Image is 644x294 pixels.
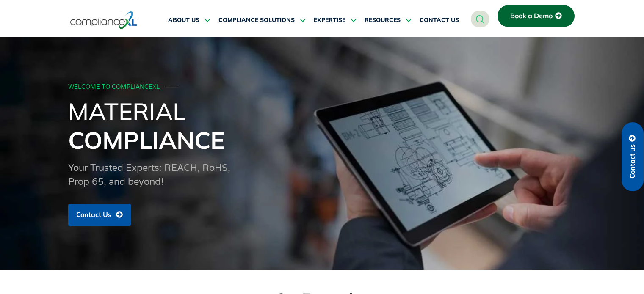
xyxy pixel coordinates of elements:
span: RESOURCES [365,16,401,24]
span: CONTACT US [420,16,459,24]
span: Contact us [629,144,636,179]
img: logo-one.svg [70,11,138,30]
a: ABOUT US [168,10,210,30]
a: EXPERTISE [314,10,356,30]
span: EXPERTISE [314,16,345,24]
h1: Material [68,97,576,154]
span: Your Trusted Experts: REACH, RoHS, Prop 65, and beyond! [68,162,230,187]
a: Contact Us [68,204,131,226]
span: ABOUT US [168,16,199,24]
span: Book a Demo [510,12,553,20]
a: CONTACT US [420,10,459,30]
span: Contact Us [76,211,111,219]
a: Contact us [622,122,644,191]
a: RESOURCES [365,10,411,30]
span: COMPLIANCE SOLUTIONS [218,16,295,24]
span: Compliance [68,125,224,155]
a: COMPLIANCE SOLUTIONS [218,10,305,30]
span: ─── [166,83,179,91]
div: WELCOME TO COMPLIANCEXL [68,84,574,91]
a: navsearch-button [471,11,489,27]
a: Book a Demo [498,5,575,27]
